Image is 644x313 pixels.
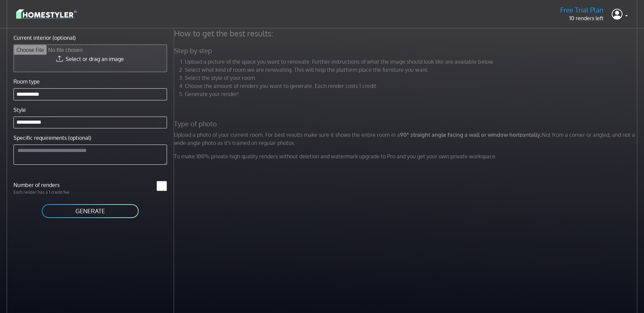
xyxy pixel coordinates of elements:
p: 10 renders left [560,14,604,22]
strong: 90° straight angle facing a wall or window horizontally. [400,131,542,138]
h5: Step by step [170,46,643,55]
label: Room type [13,77,40,86]
li: Choose the amount of renders you want to generate. Each render costs 1 credit. [185,82,639,90]
li: Select the style of your room. [185,74,639,82]
img: logo-3de290ba35641baa71223ecac5eacb59cb85b4c7fdf211dc9aaecaaee71ea2f8.svg [16,8,77,20]
label: Specific requirements (optional) [13,134,91,142]
li: Select what kind of room we are renovating. This will help the platform place the furniture you w... [185,66,639,74]
p: Each render has a 1 credit fee [9,189,90,195]
label: Number of renders [9,181,90,189]
h5: Free Trial Plan [560,6,604,14]
p: To make 100% private high quality renders without deletion and watermark upgrade to Pro and you g... [170,152,643,160]
li: Upload a picture of the space you want to renovate. Further instructions of what the image should... [185,58,639,66]
p: Upload a photo of your current room. For best results make sure it shows the entire room in a Not... [170,131,643,147]
h4: How to get the best results: [170,28,643,38]
li: Generate your render! [185,90,639,98]
label: Style [13,106,26,114]
button: GENERATE [41,204,139,219]
h5: Type of photo [170,120,643,128]
label: Current interior (optional) [13,34,76,42]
